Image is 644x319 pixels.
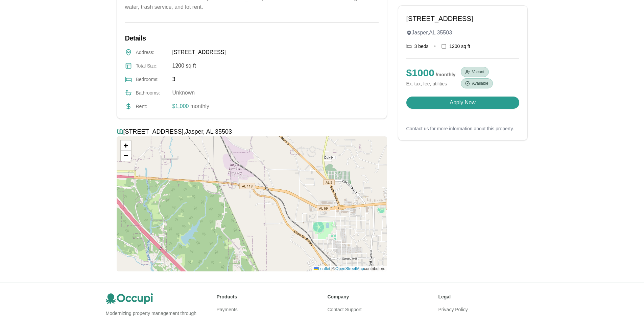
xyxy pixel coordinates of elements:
a: OpenStreetMap [335,266,364,271]
div: © contributors [312,266,387,272]
span: Jasper , AL 35503 [412,29,452,37]
span: Address : [136,49,168,56]
span: 1200 sq ft [449,43,470,50]
div: • [434,42,436,50]
span: $1,000 [172,103,189,109]
a: Contact Support [328,307,362,312]
span: 3 beds [414,43,429,50]
span: | [331,266,332,271]
span: Bedrooms : [136,76,168,83]
span: Vacant [472,69,484,75]
a: Privacy Policy [438,307,468,312]
p: Contact us for more information about this property. [406,125,519,132]
h3: Products [217,293,317,300]
span: − [123,151,128,160]
span: Rent : [136,103,168,110]
h3: Legal [438,293,539,300]
span: [STREET_ADDRESS] [172,48,226,56]
span: Bathrooms : [136,89,168,96]
span: Available [472,81,488,86]
span: 1200 sq ft [172,62,196,70]
h3: Company [328,293,428,300]
a: Zoom out [121,151,131,161]
small: Ex. tax, fee, utilities [406,80,456,87]
span: + [123,141,128,150]
h1: [STREET_ADDRESS] [406,14,519,23]
span: monthly [189,103,209,109]
h3: [STREET_ADDRESS] , Jasper , AL 35503 [117,127,387,136]
a: Zoom in [121,140,131,151]
h2: Details [125,33,379,43]
span: / monthly [436,72,455,77]
span: Total Size : [136,62,168,69]
a: Payments [217,307,238,312]
button: Apply Now [406,97,519,109]
span: 3 [172,75,175,83]
p: $ 1000 [406,67,456,79]
span: Unknown [172,89,195,97]
a: Leaflet [314,266,330,271]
